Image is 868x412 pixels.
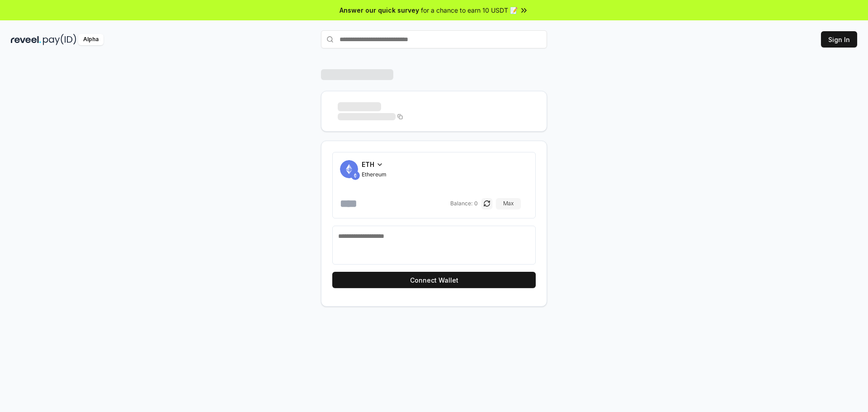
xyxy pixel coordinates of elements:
[474,200,478,207] span: 0
[421,5,518,15] span: for a chance to earn 10 USDT 📝
[11,34,41,45] img: reveel_dark
[496,198,521,209] button: Max
[43,34,76,45] img: pay_id
[821,31,857,47] button: Sign In
[332,272,536,288] button: Connect Wallet
[78,34,104,45] div: Alpha
[362,160,374,169] span: ETH
[362,171,387,178] span: Ethereum
[450,200,472,207] span: Balance:
[351,171,360,180] img: ETH.svg
[340,5,419,15] span: Answer our quick survey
